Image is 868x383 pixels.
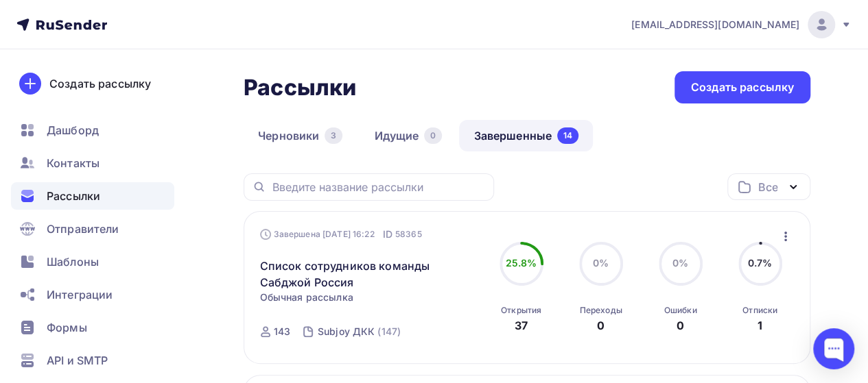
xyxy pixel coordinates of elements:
[758,179,777,195] div: Все
[506,257,537,269] span: 25.8%
[318,325,375,338] div: Subjoy ДКК
[260,258,482,291] a: Список сотрудников команды Сабджой Россия
[47,122,99,138] span: Дашборд
[47,155,99,171] span: Контакты
[579,305,622,316] div: Переходы
[49,75,151,92] div: Создать рассылку
[727,173,810,200] button: Все
[47,286,113,303] span: Интеграции
[316,321,402,343] a: Subjoy ДКК (147)
[260,291,353,304] span: Обычная рассылка
[11,248,174,275] a: Шаблоны
[47,254,99,270] span: Шаблоны
[377,325,401,338] div: (147)
[11,215,174,243] a: Отправители
[47,221,119,237] span: Отправители
[47,319,87,336] span: Формы
[557,127,578,144] div: 14
[244,74,356,101] h2: Рассылки
[515,317,528,334] div: 37
[748,257,773,269] span: 0.7%
[244,120,357,151] a: Черновики3
[758,317,762,334] div: 1
[664,305,697,316] div: Ошибки
[631,18,799,32] span: [EMAIL_ADDRESS][DOMAIN_NAME]
[11,149,174,177] a: Контакты
[597,317,605,334] div: 0
[501,305,541,316] div: Открытия
[631,11,852,38] a: [EMAIL_ADDRESS][DOMAIN_NAME]
[11,314,174,341] a: Формы
[360,120,456,151] a: Идущие0
[691,79,794,95] div: Создать рассылку
[325,127,342,144] div: 3
[742,305,777,316] div: Отписки
[11,182,174,210] a: Рассылки
[677,317,684,334] div: 0
[274,325,290,338] div: 143
[395,227,422,241] span: 58365
[260,227,422,241] div: Завершена [DATE] 16:22
[272,180,486,195] input: Введите название рассылки
[47,188,100,204] span: Рассылки
[593,257,609,269] span: 0%
[47,352,108,369] span: API и SMTP
[383,227,392,241] span: ID
[424,127,442,144] div: 0
[459,120,593,151] a: Завершенные14
[11,116,174,144] a: Дашборд
[672,257,688,269] span: 0%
